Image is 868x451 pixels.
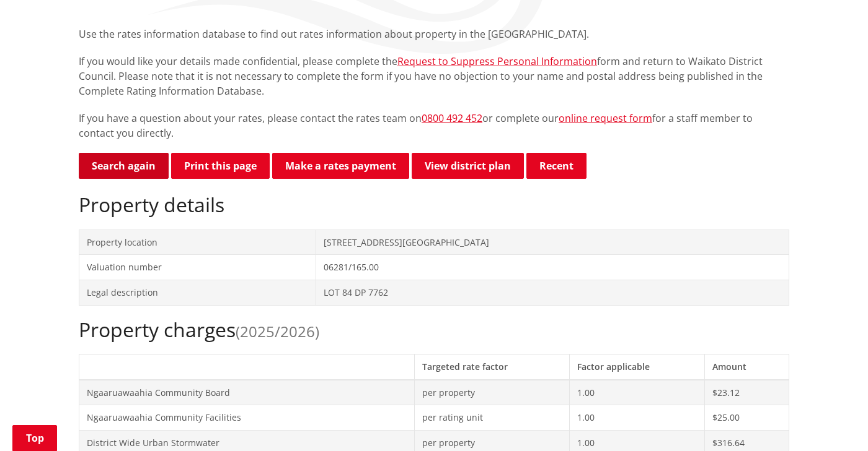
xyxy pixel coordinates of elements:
span: (2025/2026) [236,321,319,341]
a: Top [12,425,57,451]
td: Legal description [79,280,316,305]
th: Factor applicable [569,354,704,379]
td: 06281/165.00 [316,255,789,280]
td: LOT 84 DP 7762 [316,280,789,305]
p: If you have a question about your rates, please contact the rates team on or complete our for a s... [79,111,789,140]
td: per property [415,380,570,405]
a: Request to Suppress Personal Information [397,54,597,68]
td: [STREET_ADDRESS][GEOGRAPHIC_DATA] [316,230,789,255]
a: Make a rates payment [272,153,409,179]
a: View district plan [412,153,524,179]
td: $23.12 [704,380,789,405]
p: Use the rates information database to find out rates information about property in the [GEOGRAPHI... [79,27,789,41]
td: Ngaaruawaahia Community Facilities [79,405,415,431]
a: 0800 492 452 [422,111,482,125]
button: Recent [526,153,587,179]
td: Valuation number [79,255,316,280]
th: Targeted rate factor [415,354,570,379]
td: 1.00 [569,405,704,431]
a: Search again [79,153,169,179]
td: $25.00 [704,405,789,431]
td: 1.00 [569,380,704,405]
h2: Property charges [79,318,789,341]
iframe: Messenger Launcher [811,399,856,444]
button: Print this page [171,153,270,179]
a: online request form [559,111,652,125]
h2: Property details [79,193,789,217]
td: Property location [79,230,316,255]
td: Ngaaruawaahia Community Board [79,380,415,405]
p: If you would like your details made confidential, please complete the form and return to Waikato ... [79,54,789,98]
td: per rating unit [415,405,570,431]
th: Amount [704,354,789,379]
